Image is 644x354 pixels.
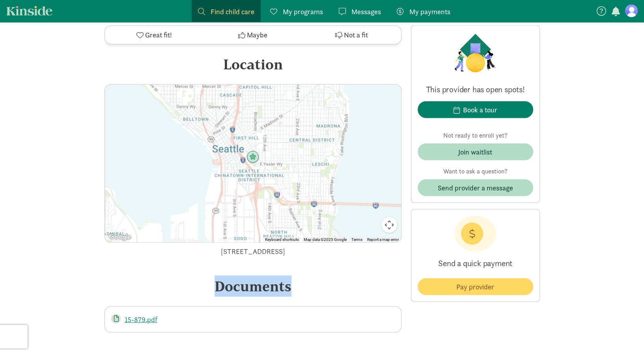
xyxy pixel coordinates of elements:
div: [STREET_ADDRESS] [105,246,401,257]
a: 15-879.pdf [125,315,157,324]
p: Send a quick payment [418,252,533,275]
span: Pay provider [456,281,494,292]
div: Location [105,54,401,75]
button: Great fit! [105,26,203,44]
span: Messages [351,6,381,17]
a: Terms (opens in new tab) [351,237,362,242]
span: Map data ©2025 Google [304,237,347,242]
p: Not ready to enroll yet? [418,131,533,140]
button: Maybe [203,26,302,44]
button: Send provider a message [418,179,533,196]
a: Kinside [6,6,52,16]
button: Map camera controls [381,217,397,233]
div: Join waitlist [458,147,492,157]
button: Book a tour [418,101,533,118]
a: Report a map error [367,237,399,242]
a: Open this area in Google Maps (opens a new window) [107,232,133,242]
p: Want to ask a question? [418,167,533,176]
button: Join waitlist [418,143,533,160]
span: Not a fit [344,30,368,40]
span: My payments [409,6,450,17]
span: My programs [283,6,323,17]
button: Keyboard shortcuts [265,237,299,242]
p: This provider has open spots! [418,84,533,95]
div: Book a tour [463,104,497,115]
img: Google [107,232,133,242]
span: Maybe [247,30,267,40]
img: Provider logo [452,32,498,75]
span: Find child care [211,6,254,17]
span: Send provider a message [438,183,513,193]
span: Great fit! [145,30,172,40]
button: Not a fit [302,26,401,44]
div: Documents [105,276,401,297]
